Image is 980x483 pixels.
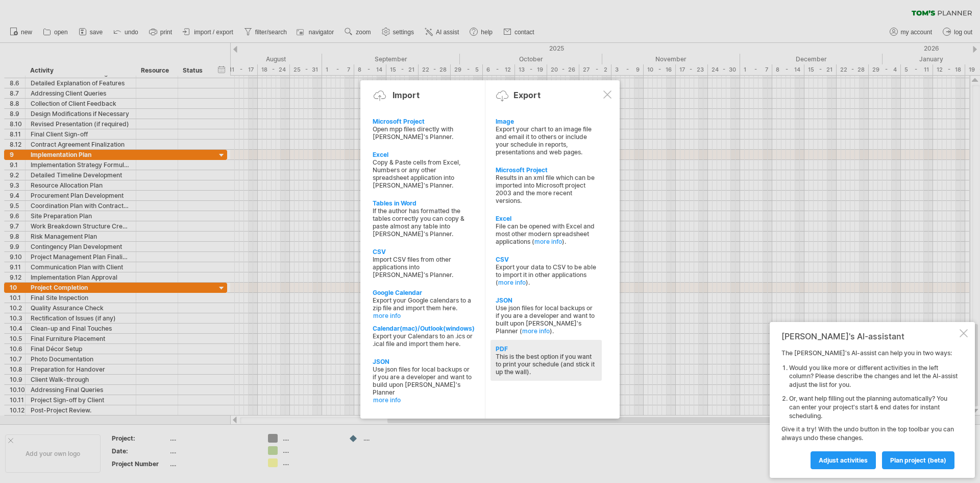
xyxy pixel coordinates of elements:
[373,312,474,319] a: more info
[882,451,954,469] a: plan project (beta)
[496,174,597,204] div: Results in an xml file which can be imported into Microsoft project 2003 and the more recent vers...
[496,304,597,335] div: Use json files for local backups or if you are a developer and want to built upon [PERSON_NAME]'s...
[496,256,597,263] div: CSV
[393,90,420,100] div: Import
[534,238,562,245] a: more info
[496,125,597,156] div: Export your chart to an image file and email it to others or include your schedule in reports, pr...
[496,118,597,125] div: Image
[522,327,550,335] a: more info
[373,151,474,158] div: Excel
[819,456,868,464] span: Adjust activities
[496,353,597,376] div: This is the best option if you want to print your schedule (and stick it up the wall).
[373,199,474,207] div: Tables in Word
[781,349,958,469] div: The [PERSON_NAME]'s AI-assist can help you in two ways: Give it a try! With the undo button in th...
[789,395,958,420] li: Or, want help filling out the planning automatically? You can enter your project's start & end da...
[890,456,946,464] span: plan project (beta)
[498,279,526,286] a: more info
[496,296,597,304] div: JSON
[496,222,597,245] div: File can be opened with Excel and most other modern spreadsheet applications ( ).
[496,166,597,174] div: Microsoft Project
[373,396,474,404] a: more info
[373,207,474,238] div: If the author has formatted the tables correctly you can copy & paste almost any table into [PERS...
[496,345,597,353] div: PDF
[496,263,597,286] div: Export your data to CSV to be able to import it in other applications ( ).
[496,215,597,222] div: Excel
[513,90,541,100] div: Export
[811,451,876,469] a: Adjust activities
[789,364,958,389] li: Would you like more or different activities in the left column? Please describe the changes and l...
[781,331,958,341] div: [PERSON_NAME]'s AI-assistant
[373,158,474,189] div: Copy & Paste cells from Excel, Numbers or any other spreadsheet application into [PERSON_NAME]'s ...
